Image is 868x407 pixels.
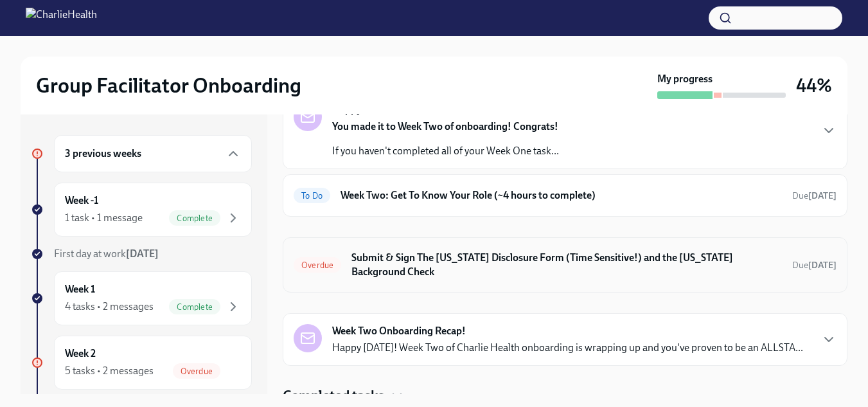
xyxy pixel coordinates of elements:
strong: [DATE] [808,260,837,271]
strong: [DATE] [808,190,837,201]
span: Due [792,260,837,271]
p: Happy [DATE]! Week Two of Charlie Health onboarding is wrapping up and you've proven to be an ALL... [332,341,803,355]
span: Overdue [294,260,341,270]
div: 5 tasks • 2 messages [65,364,154,378]
span: September 22nd, 2025 10:00 [792,190,837,202]
h6: Week 1 [65,282,95,296]
div: Completed tasks [283,386,847,406]
a: OverdueSubmit & Sign The [US_STATE] Disclosure Form (Time Sensitive!) and the [US_STATE] Backgrou... [294,248,837,282]
strong: Week Two Onboarding Recap! [332,324,466,338]
h6: Week -1 [65,194,98,208]
strong: [DATE] [126,248,159,260]
h3: 44% [796,74,832,97]
a: Week 25 tasks • 2 messagesOverdue [31,336,252,390]
h4: Completed tasks [283,386,384,406]
span: First day at work [54,248,159,260]
strong: You made it to Week Two of onboarding! Congrats! [332,120,558,132]
div: 4 tasks • 2 messages [65,300,154,314]
h6: Submit & Sign The [US_STATE] Disclosure Form (Time Sensitive!) and the [US_STATE] Background Check [351,251,782,279]
span: To Do [294,191,330,201]
span: Complete [169,302,220,312]
span: September 17th, 2025 10:00 [792,259,837,271]
p: If you haven't completed all of your Week One task... [332,144,559,158]
h6: Week Two: Get To Know Your Role (~4 hours to complete) [341,188,782,203]
a: First day at work[DATE] [31,247,252,261]
div: 3 previous weeks [54,135,252,172]
h2: Group Facilitator Onboarding [36,73,301,98]
h6: 3 previous weeks [65,147,141,161]
span: Complete [169,213,220,223]
span: Due [792,190,837,201]
strong: My progress [657,72,713,86]
a: Week -11 task • 1 messageComplete [31,183,252,237]
img: CharlieHealth [26,8,97,28]
a: To DoWeek Two: Get To Know Your Role (~4 hours to complete)Due[DATE] [294,185,837,206]
div: 1 task • 1 message [65,211,143,225]
span: Overdue [173,366,220,376]
h6: Week 2 [65,347,96,361]
a: Week 14 tasks • 2 messagesComplete [31,271,252,325]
